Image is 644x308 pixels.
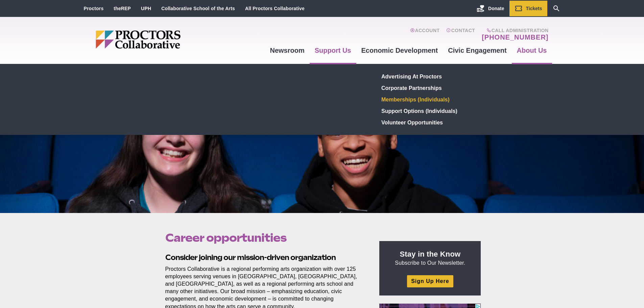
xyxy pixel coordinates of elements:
[526,6,542,11] span: Tickets
[165,253,336,262] strong: Consider joining our mission-driven organization
[141,6,151,11] a: UPH
[265,41,309,60] a: Newsroom
[480,28,548,33] span: Call Administration
[84,6,104,11] a: Proctors
[472,1,509,16] a: Donate
[547,1,566,16] a: Search
[96,30,233,49] img: Proctors logo
[482,33,548,41] a: [PHONE_NUMBER]
[356,41,443,60] a: Economic Development
[509,1,547,16] a: Tickets
[161,6,235,11] a: Collaborative School of the Arts
[446,28,475,41] a: Contact
[407,275,453,287] a: Sign Up Here
[379,94,478,105] a: Memberships (Individuals)
[400,250,461,258] strong: Stay in the Know
[310,41,356,60] a: Support Us
[114,6,131,11] a: theREP
[512,41,552,60] a: About Us
[410,28,439,41] a: Account
[488,6,504,11] span: Donate
[443,41,511,60] a: Civic Engagement
[379,105,478,117] a: Support Options (Individuals)
[165,231,364,244] h1: Career opportunities
[379,82,478,94] a: Corporate partnerships
[379,71,478,82] a: Advertising at Proctors
[245,6,305,11] a: All Proctors Collaborative
[379,117,478,128] a: Volunteer Opportunities
[387,249,473,267] p: Subscribe to Our Newsletter.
